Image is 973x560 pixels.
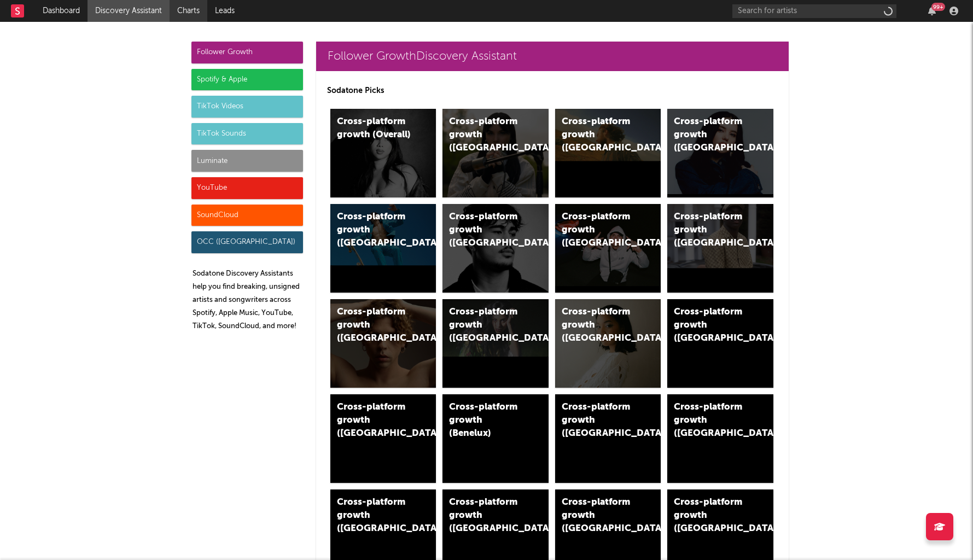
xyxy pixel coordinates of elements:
a: Cross-platform growth ([GEOGRAPHIC_DATA]) [667,299,773,388]
div: Cross-platform growth ([GEOGRAPHIC_DATA]) [674,306,748,345]
div: Cross-platform growth ([GEOGRAPHIC_DATA]) [562,401,636,440]
div: Cross-platform growth ([GEOGRAPHIC_DATA]) [449,115,523,155]
a: Cross-platform growth (Overall) [330,109,436,197]
a: Cross-platform growth ([GEOGRAPHIC_DATA]) [330,204,436,293]
div: SoundCloud [191,205,303,226]
div: Luminate [191,150,303,172]
div: Cross-platform growth ([GEOGRAPHIC_DATA]) [449,211,523,250]
div: Cross-platform growth ([GEOGRAPHIC_DATA]) [337,496,411,535]
div: Cross-platform growth ([GEOGRAPHIC_DATA]/GSA) [562,211,636,250]
a: Cross-platform growth ([GEOGRAPHIC_DATA]) [442,299,549,388]
a: Cross-platform growth ([GEOGRAPHIC_DATA]) [330,394,436,483]
div: Spotify & Apple [191,69,303,91]
a: Cross-platform growth ([GEOGRAPHIC_DATA]) [667,394,773,483]
div: Cross-platform growth ([GEOGRAPHIC_DATA]) [562,115,636,155]
div: 99 + [931,3,945,11]
div: Cross-platform growth ([GEOGRAPHIC_DATA]) [674,496,748,535]
a: Cross-platform growth ([GEOGRAPHIC_DATA]) [667,109,773,197]
div: Cross-platform growth ([GEOGRAPHIC_DATA]) [337,306,411,345]
div: TikTok Videos [191,96,303,118]
p: Sodatone Discovery Assistants help you find breaking, unsigned artists and songwriters across Spo... [193,267,303,333]
div: Follower Growth [191,42,303,63]
a: Cross-platform growth ([GEOGRAPHIC_DATA]) [442,204,549,293]
div: TikTok Sounds [191,123,303,145]
div: Cross-platform growth ([GEOGRAPHIC_DATA]) [337,211,411,250]
a: Cross-platform growth ([GEOGRAPHIC_DATA]) [330,299,436,388]
a: Cross-platform growth ([GEOGRAPHIC_DATA]) [555,394,661,483]
div: Cross-platform growth ([GEOGRAPHIC_DATA]) [562,306,636,345]
input: Search for artists [732,4,896,18]
div: Cross-platform growth (Benelux) [449,401,523,440]
div: Cross-platform growth ([GEOGRAPHIC_DATA]) [674,211,748,250]
div: Cross-platform growth ([GEOGRAPHIC_DATA]) [449,306,523,345]
div: YouTube [191,177,303,199]
a: Cross-platform growth ([GEOGRAPHIC_DATA]) [555,299,661,388]
div: Cross-platform growth ([GEOGRAPHIC_DATA]) [562,496,636,535]
div: OCC ([GEOGRAPHIC_DATA]) [191,231,303,253]
a: Follower GrowthDiscovery Assistant [316,42,789,71]
a: Cross-platform growth ([GEOGRAPHIC_DATA]) [667,204,773,293]
div: Cross-platform growth ([GEOGRAPHIC_DATA]) [674,115,748,155]
div: Cross-platform growth (Overall) [337,115,411,142]
div: Cross-platform growth ([GEOGRAPHIC_DATA]) [449,496,523,535]
div: Cross-platform growth ([GEOGRAPHIC_DATA]) [337,401,411,440]
a: Cross-platform growth ([GEOGRAPHIC_DATA]/GSA) [555,204,661,293]
a: Cross-platform growth ([GEOGRAPHIC_DATA]) [555,109,661,197]
button: 99+ [928,7,936,15]
a: Cross-platform growth (Benelux) [442,394,549,483]
p: Sodatone Picks [327,84,778,97]
div: Cross-platform growth ([GEOGRAPHIC_DATA]) [674,401,748,440]
a: Cross-platform growth ([GEOGRAPHIC_DATA]) [442,109,549,197]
